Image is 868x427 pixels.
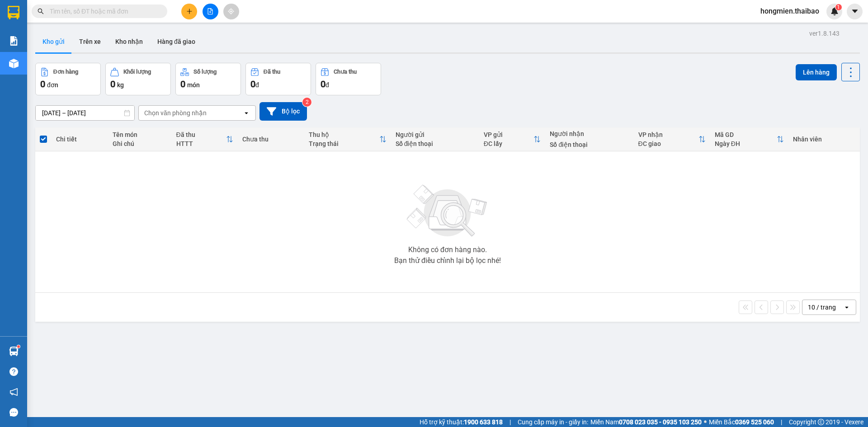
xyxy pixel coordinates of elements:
strong: 0708 023 035 - 0935 103 250 [619,418,702,426]
div: Đơn hàng [53,69,78,75]
span: copyright [818,419,824,425]
input: Select a date range. [36,106,134,120]
img: solution-icon [9,36,19,46]
button: Đã thu0đ [245,63,311,95]
div: Tên món [113,131,167,138]
th: Toggle SortBy [172,127,238,151]
span: file-add [207,8,213,14]
span: 0 [180,79,185,89]
button: aim [223,4,239,19]
img: svg+xml;base64,PHN2ZyBjbGFzcz0ibGlzdC1wbHVnX19zdmciIHhtbG5zPSJodHRwOi8vd3d3LnczLm9yZy8yMDAwL3N2Zy... [402,179,493,243]
div: Đã thu [176,131,226,138]
div: Bạn thử điều chỉnh lại bộ lọc nhé! [394,257,501,264]
span: Miền Bắc [709,417,774,427]
span: | [509,417,511,427]
span: plus [186,8,193,14]
span: đ [255,81,259,89]
strong: 0369 525 060 [735,418,774,426]
div: Đã thu [264,69,280,75]
div: Số điện thoại [396,140,475,147]
div: Ghi chú [113,140,167,147]
button: Kho nhận [108,31,150,52]
span: aim [228,8,234,14]
div: Mã GD [715,131,777,138]
span: question-circle [9,367,18,376]
th: Toggle SortBy [304,127,391,151]
span: hongmien.thaibao [753,5,826,17]
span: 0 [110,79,115,89]
button: Lên hàng [796,64,837,80]
span: ⚪️ [704,420,707,424]
div: Nhân viên [793,136,855,143]
div: Trạng thái [309,140,379,147]
div: Không có đơn hàng nào. [408,246,487,253]
span: kg [117,81,124,89]
div: VP gửi [484,131,534,138]
span: Hỗ trợ kỹ thuật: [420,417,503,427]
span: Cung cấp máy in - giấy in: [518,417,588,427]
sup: 1 [17,345,20,348]
span: đ [325,81,329,89]
span: đơn [47,81,58,89]
sup: 2 [302,98,311,107]
div: Chọn văn phòng nhận [144,108,207,117]
svg: open [243,109,250,117]
div: Số lượng [193,69,217,75]
button: Khối lượng0kg [105,63,171,95]
button: Bộ lọc [259,102,307,121]
div: Ngày ĐH [715,140,777,147]
span: Miền Nam [590,417,702,427]
span: message [9,408,18,417]
svg: open [843,304,850,311]
img: icon-new-feature [830,7,839,15]
strong: 1900 633 818 [464,418,503,426]
button: Hàng đã giao [150,31,203,52]
div: VP nhận [638,131,698,138]
div: Số điện thoại [550,141,629,148]
sup: 1 [835,4,842,10]
div: Chi tiết [56,136,103,143]
span: 0 [40,79,45,89]
button: Số lượng0món [175,63,241,95]
th: Toggle SortBy [634,127,710,151]
div: 10 / trang [808,303,836,312]
span: 1 [837,4,840,10]
th: Toggle SortBy [479,127,546,151]
button: plus [181,4,197,19]
div: Chưa thu [334,69,357,75]
button: file-add [203,4,218,19]
button: Chưa thu0đ [316,63,381,95]
th: Toggle SortBy [710,127,788,151]
div: ĐC lấy [484,140,534,147]
div: Thu hộ [309,131,379,138]
img: logo-vxr [8,6,19,19]
img: warehouse-icon [9,347,19,356]
button: Kho gửi [35,31,72,52]
img: warehouse-icon [9,59,19,68]
div: HTTT [176,140,226,147]
span: notification [9,388,18,396]
span: 0 [250,79,255,89]
input: Tìm tên, số ĐT hoặc mã đơn [50,6,156,16]
div: Chưa thu [242,136,300,143]
span: caret-down [851,7,859,15]
span: search [38,8,44,14]
span: món [187,81,200,89]
span: 0 [321,79,325,89]
div: Người gửi [396,131,475,138]
div: Khối lượng [123,69,151,75]
button: caret-down [847,4,863,19]
div: ver 1.8.143 [809,28,840,38]
div: ĐC giao [638,140,698,147]
span: | [781,417,782,427]
button: Đơn hàng0đơn [35,63,101,95]
div: Người nhận [550,130,629,137]
button: Trên xe [72,31,108,52]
